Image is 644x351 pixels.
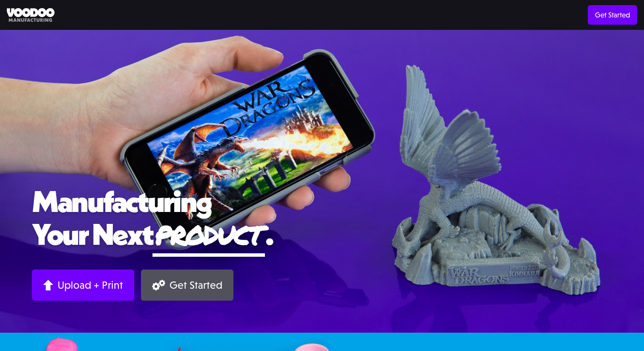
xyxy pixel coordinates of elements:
img: Arrow up [43,280,53,290]
a: Get Started [588,5,637,25]
a: Get Started [141,270,233,301]
span: product [152,216,265,253]
div: Get Started [170,278,222,292]
h1: Manufacturing Your Next . [32,185,612,257]
img: Voodoo Manufacturing logo [7,8,55,22]
div: Upload + Print [57,278,123,292]
a: Upload + Print [32,270,134,301]
img: Gears [152,280,165,290]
